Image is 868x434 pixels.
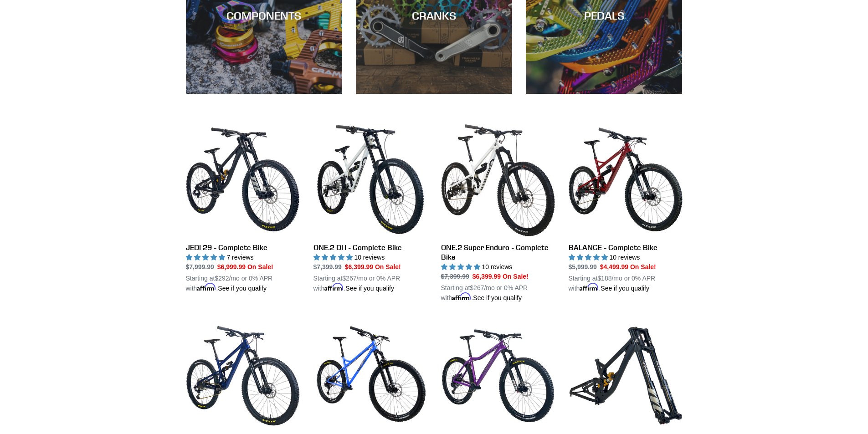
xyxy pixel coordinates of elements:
div: PEDALS [526,9,682,22]
div: COMPONENTS [186,9,342,22]
div: CRANKS [356,9,512,22]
